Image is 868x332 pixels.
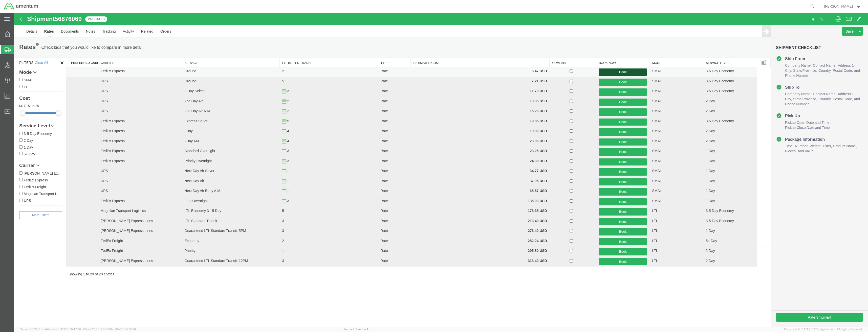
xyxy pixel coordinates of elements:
td: LTL Economy 3 - 5 Day [168,194,265,204]
span: Phone Number [771,61,795,65]
td: 2 Day [689,124,743,134]
span: Server: 2025.19.0-d447cefac8f [20,328,81,331]
td: Magellan Transport Logistics [84,194,168,204]
td: 1 [265,174,364,184]
td: FedEx Express [84,134,168,145]
td: SMAL [635,55,689,65]
label: LTL [5,71,48,77]
td: FedEx Freight [84,234,168,244]
span: Copyright © [DATE]-[DATE] Agistix Inc., All Rights Reserved [784,327,862,331]
h4: Package Information [762,124,811,130]
td: Rate [364,64,397,75]
td: Rate [364,204,397,214]
b: 19.85 USD [515,106,533,110]
td: 3 [265,244,364,254]
td: 3 Day Select [168,75,265,85]
td: 1 Day [689,184,743,194]
span: Client: 2025.19.0-129fbcf [83,328,136,331]
td: 2 Day [689,114,743,125]
label: FedEx Freight [5,171,48,177]
td: Next Day Air [168,164,265,174]
td: SMAL [635,164,689,174]
a: Feedback [356,328,369,331]
label: UPS [5,185,48,191]
button: Book [584,206,633,213]
th: Book Now: activate to sort column ascending [582,45,635,55]
li: and [819,84,846,89]
td: Rate [364,55,397,65]
button: Book [584,116,633,123]
th: Mode: activate to sort column ascending [635,45,689,55]
td: SMAL [635,154,689,164]
td: 1 Day [689,214,743,224]
b: 23.25 USD [515,136,533,140]
span: Country [804,84,817,88]
td: 2Day AM [168,124,265,134]
td: 3-5 Day Economy [689,104,743,114]
td: Rate [364,84,397,94]
input: FedEx Freight [5,172,8,176]
td: SMAL [635,75,689,85]
input: SMAL [5,65,8,69]
span: [DATE] 10:47:06 [60,328,81,331]
b: 178.35 USD [514,196,533,200]
td: 2 Day [689,244,743,254]
th: Service: activate to sort column ascending [168,45,265,55]
label: 3-5 Day Economy [5,118,48,124]
td: 2nd Day Air A.M. [168,94,265,105]
td: 2 [265,55,364,65]
td: 1 Day [689,144,743,154]
button: Rate Shipment [762,300,849,309]
td: UPS [84,64,168,75]
td: 1 Day [689,154,743,164]
span: Weight [795,131,807,135]
input: 1 Day [5,133,8,136]
td: LTL [635,234,689,244]
span: 314.40 [14,91,25,95]
td: SMAL [635,184,689,194]
input: LTL [5,72,8,76]
td: 2nd Day Air [168,84,265,94]
button: Book [584,196,633,203]
td: Rate [364,224,397,234]
h4: Ship From [762,43,791,49]
td: Ground [168,64,265,75]
td: 3 [265,134,364,145]
span: 6.47 [5,91,13,95]
button: Book [584,186,633,193]
td: Rate [364,134,397,145]
label: 2 Day [5,125,48,130]
button: Book [584,86,633,93]
td: 2 Day [689,94,743,105]
span: State/Province [779,84,803,89]
td: LTL [635,194,689,204]
a: Rates [27,13,43,25]
a: Tracking [84,13,105,25]
b: 37.05 USD [515,166,533,170]
td: UPS [84,75,168,85]
input: 5+ Day [5,139,8,143]
td: Rate [364,164,397,174]
label: SMAL [5,64,48,70]
td: SMAL [635,104,689,114]
span: Number [781,131,794,135]
td: FedEx Express [84,184,168,194]
td: SMAL [635,114,689,125]
td: 1 [265,234,364,244]
td: Rate [364,154,397,164]
td: SMAL [635,124,689,134]
td: [PERSON_NAME] Express Lines [84,244,168,254]
td: FedEx Freight [84,224,168,234]
th: Carrier: activate to sort column ascending [84,45,168,55]
b: 273.40 USD [514,216,533,220]
th: Preferred Carrier : activate to sort column descending [52,45,84,55]
button: Book [584,166,633,173]
input: UPS [5,186,8,189]
button: Book [584,176,633,183]
h1: Rates [5,30,25,39]
button: Book [584,136,633,143]
b: 19.92 USD [515,116,533,120]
